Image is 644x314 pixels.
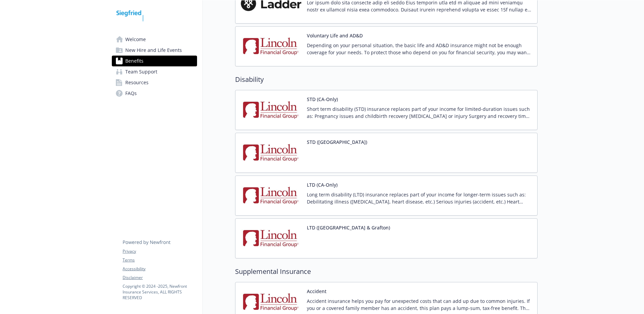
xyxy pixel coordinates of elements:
span: New Hire and Life Events [125,45,182,56]
span: Benefits [125,56,143,66]
a: Privacy [123,248,197,254]
p: Copyright © 2024 - 2025 , Newfront Insurance Services, ALL RIGHTS RESERVED [123,283,197,301]
a: Accessibility [123,266,197,272]
p: Short term disability (STD) insurance replaces part of your income for limited-duration issues su... [307,105,532,120]
a: Benefits [112,56,197,66]
a: FAQs [112,88,197,99]
p: Long term disability (LTD) insurance replaces part of your income for longer-term issues such as:... [307,191,532,205]
button: STD (CA-Only) [307,96,338,103]
a: Resources [112,77,197,88]
img: Lincoln Financial Group carrier logo [241,138,301,167]
button: LTD ([GEOGRAPHIC_DATA] & Grafton) [307,224,390,231]
a: New Hire and Life Events [112,45,197,56]
img: Lincoln Financial Group carrier logo [241,181,301,210]
a: Welcome [112,34,197,45]
img: Lincoln Financial Group carrier logo [241,96,301,124]
h2: Supplemental Insurance [235,266,538,277]
img: Lincoln Financial Group carrier logo [241,224,301,253]
span: Welcome [125,34,146,45]
button: STD ([GEOGRAPHIC_DATA]) [307,138,367,146]
button: LTD (CA-Only) [307,181,337,188]
button: Accident [307,288,326,295]
p: Accident insurance helps you pay for unexpected costs that can add up due to common injuries. If ... [307,297,532,312]
span: Team Support [125,66,157,77]
a: Terms [123,257,197,263]
span: Resources [125,77,149,88]
a: Team Support [112,66,197,77]
a: Disclaimer [123,275,197,281]
img: Lincoln Financial Group carrier logo [241,32,301,61]
button: Voluntary Life and AD&D [307,32,363,39]
p: Depending on your personal situation, the basic life and AD&D insurance might not be enough cover... [307,42,532,56]
span: FAQs [125,88,137,99]
h2: Disability [235,74,538,85]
